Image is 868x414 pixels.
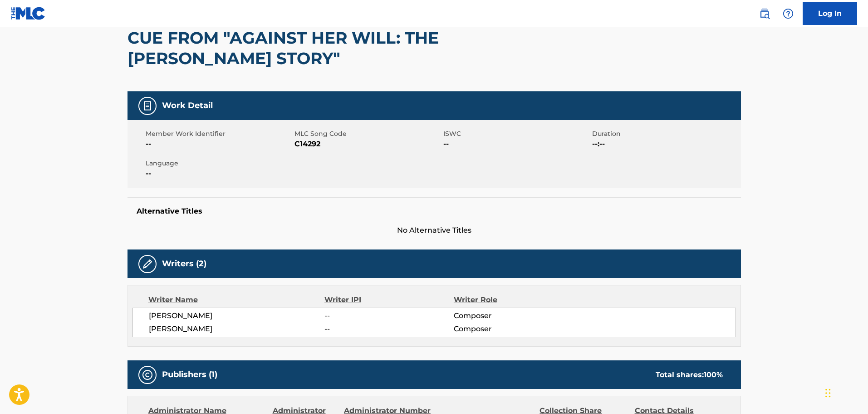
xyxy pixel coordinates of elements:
[454,294,571,305] div: Writer Role
[142,259,153,269] img: Writers
[128,28,495,69] h2: CUE FROM "AGAINST HER WILL: THE [PERSON_NAME] STORY"
[454,324,571,334] span: Composer
[825,379,831,407] div: Drag
[146,168,292,179] span: --
[803,2,857,25] a: Log In
[443,129,590,139] span: ISWC
[294,139,441,150] span: C14292
[656,369,723,380] div: Total shares:
[142,100,153,111] img: Work Detail
[592,129,739,139] span: Duration
[149,310,325,321] span: [PERSON_NAME]
[149,324,325,334] span: [PERSON_NAME]
[704,370,723,379] span: 100 %
[783,8,794,19] img: help
[324,294,454,305] div: Writer IPI
[137,207,732,216] h5: Alternative Titles
[592,139,739,150] span: --:--
[324,310,453,321] span: --
[823,370,868,414] iframe: Chat Widget
[142,369,153,380] img: Publishers
[324,324,453,334] span: --
[443,139,590,150] span: --
[779,5,797,23] div: Help
[162,369,217,380] h5: Publishers (1)
[146,139,292,150] span: --
[128,225,741,236] span: No Alternative Titles
[162,259,206,269] h5: Writers (2)
[454,310,571,321] span: Composer
[146,129,292,139] span: Member Work Identifier
[162,100,213,111] h5: Work Detail
[294,129,441,139] span: MLC Song Code
[148,294,325,305] div: Writer Name
[11,7,46,20] img: MLC Logo
[759,8,770,19] img: search
[755,5,774,23] a: Public Search
[146,159,292,168] span: Language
